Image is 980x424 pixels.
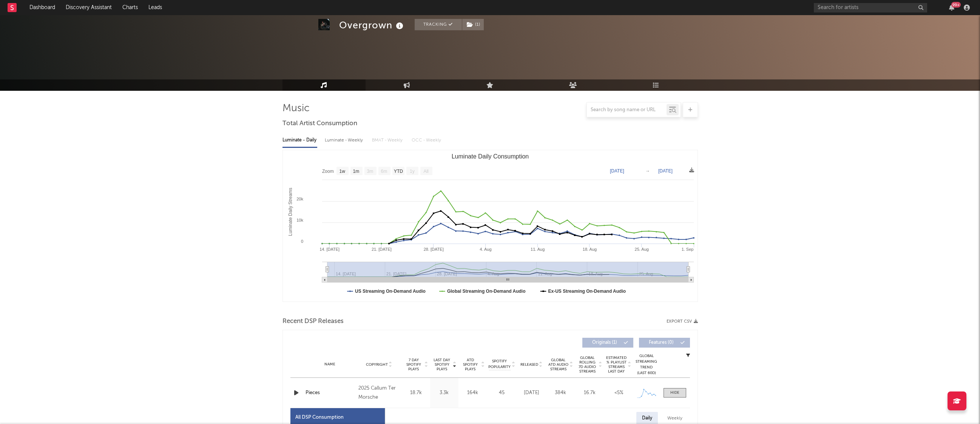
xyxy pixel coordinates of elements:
[639,338,690,348] button: Features(0)
[460,389,485,397] div: 164k
[582,338,633,348] button: Originals(1)
[606,389,631,397] div: <5%
[283,150,698,301] svg: Luminate Daily Consumption
[339,169,345,174] text: 1w
[489,389,515,397] div: 45
[681,247,693,252] text: 1. Sep
[282,134,317,147] div: Luminate - Daily
[462,19,484,30] span: ( 1 )
[371,247,391,252] text: 21. [DATE]
[462,19,484,30] button: (1)
[520,362,538,367] span: Released
[381,169,387,174] text: 6m
[306,362,355,367] div: Name
[306,389,355,397] a: Pieces
[548,358,569,371] span: Global ATD Audio Streams
[423,169,428,174] text: All
[531,247,545,252] text: 11. Aug
[488,359,511,370] span: Spotify Popularity
[282,119,357,128] span: Total Artist Consumption
[447,289,525,294] text: Global Streaming On-Demand Audio
[319,247,340,252] text: 14. [DATE]
[287,188,293,236] text: Luminate Daily Streams
[367,169,373,174] text: 3m
[548,289,626,294] text: Ex-US Streaming On-Demand Audio
[295,413,344,422] div: All DSP Consumption
[577,389,602,397] div: 16.7k
[658,168,673,174] text: [DATE]
[460,358,480,371] span: ATD Spotify Plays
[480,247,491,252] text: 4. Aug
[587,340,622,345] span: Originals ( 1 )
[355,289,426,294] text: US Streaming On-Demand Audio
[353,169,359,174] text: 1m
[404,389,428,397] div: 18.7k
[949,5,954,11] button: 99+
[587,107,667,113] input: Search by song name or URL
[301,239,303,244] text: 0
[635,353,658,376] div: Global Streaming Trend (Last 60D)
[577,356,598,374] span: Global Rolling 7D Audio Streams
[451,153,529,160] text: Luminate Daily Consumption
[410,169,415,174] text: 1y
[606,356,627,374] span: Estimated % Playlist Streams Last Day
[415,19,462,30] button: Tracking
[404,358,424,371] span: 7 Day Spotify Plays
[296,197,303,201] text: 20k
[634,247,648,252] text: 25. Aug
[548,389,573,397] div: 384k
[296,218,303,222] text: 10k
[645,168,650,174] text: →
[610,168,624,174] text: [DATE]
[366,362,388,367] span: Copyright
[325,134,364,147] div: Luminate - Weekly
[814,3,927,12] input: Search for artists
[423,247,443,252] text: 28. [DATE]
[667,319,698,324] button: Export CSV
[951,2,961,8] div: 99 +
[339,19,405,31] div: Overgrown
[358,384,400,402] div: 2025 Callum Ter Morsche
[322,169,334,174] text: Zoom
[394,169,403,174] text: YTD
[519,389,544,397] div: [DATE]
[282,317,344,326] span: Recent DSP Releases
[432,389,457,397] div: 3.3k
[432,358,452,371] span: Last Day Spotify Plays
[644,340,679,345] span: Features ( 0 )
[582,247,596,252] text: 18. Aug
